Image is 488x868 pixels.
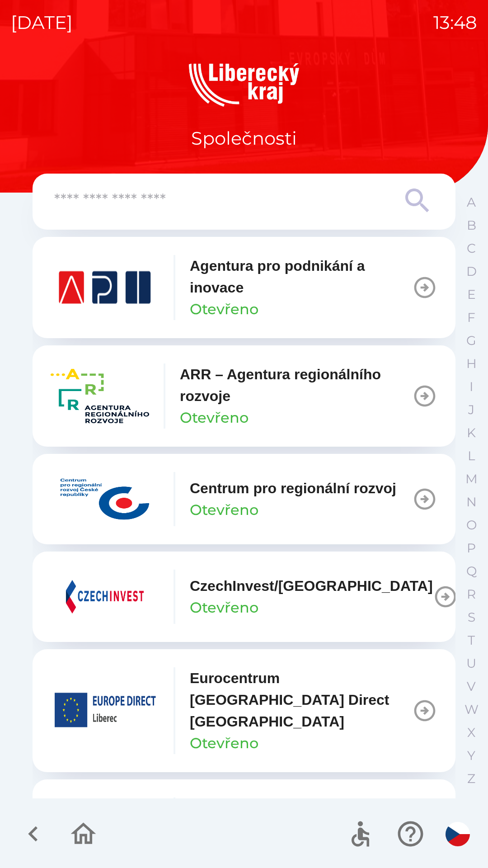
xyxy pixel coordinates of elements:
[460,375,483,398] button: I
[460,583,483,606] button: R
[446,822,470,846] img: cs flag
[467,217,476,233] p: B
[460,491,483,514] button: N
[467,241,476,256] p: C
[460,283,483,306] button: E
[468,448,475,464] p: L
[460,467,483,491] button: M
[460,398,483,421] button: J
[460,652,483,675] button: U
[51,472,159,526] img: 68df2704-ae73-4634-9931-9f67bcfb2c74.jpg
[33,552,455,642] button: CzechInvest/[GEOGRAPHIC_DATA]Otevřeno
[466,494,477,510] p: N
[460,214,483,237] button: B
[51,684,159,738] img: 3a1beb4f-d3e5-4b48-851b-8303af1e5a41.png
[11,9,73,36] p: [DATE]
[460,629,483,652] button: T
[460,675,483,698] button: V
[466,517,477,533] p: O
[51,369,149,423] img: 157ba001-05af-4362-8ba6-6f64d3b6f433.png
[33,237,455,338] button: Agentura pro podnikání a inovaceOtevřeno
[468,632,475,648] p: T
[460,352,483,375] button: H
[468,402,474,418] p: J
[190,575,433,597] p: CzechInvest/[GEOGRAPHIC_DATA]
[469,379,473,395] p: I
[33,63,455,107] img: Logo
[467,771,475,787] p: Z
[466,563,477,579] p: Q
[180,407,249,429] p: Otevřeno
[467,586,476,602] p: R
[433,9,477,36] p: 13:48
[460,721,483,744] button: X
[190,499,258,521] p: Otevřeno
[190,298,258,320] p: Otevřeno
[460,744,483,767] button: Y
[466,656,476,671] p: U
[180,363,412,407] p: ARR – Agentura regionálního rozvoje
[460,537,483,560] button: P
[190,597,258,618] p: Otevřeno
[467,287,476,302] p: E
[466,333,476,349] p: G
[467,540,476,556] p: P
[51,260,159,315] img: 8cbcfca4-daf3-4cd6-a4bc-9a520cce8152.png
[191,125,297,152] p: Společnosti
[460,444,483,467] button: L
[460,237,483,260] button: C
[467,194,476,210] p: A
[190,255,412,298] p: Agentura pro podnikání a inovace
[465,702,479,717] p: W
[467,310,475,325] p: F
[466,264,477,279] p: D
[460,698,483,721] button: W
[33,649,455,772] button: Eurocentrum [GEOGRAPHIC_DATA] Direct [GEOGRAPHIC_DATA]Otevřeno
[190,477,396,499] p: Centrum pro regionální rozvoj
[51,570,159,624] img: c927f8d6-c8fa-4bdd-9462-44b487a11e50.png
[465,471,478,487] p: M
[460,514,483,537] button: O
[460,606,483,629] button: S
[460,329,483,352] button: G
[468,609,475,625] p: S
[190,667,412,732] p: Eurocentrum [GEOGRAPHIC_DATA] Direct [GEOGRAPHIC_DATA]
[467,748,475,764] p: Y
[460,306,483,329] button: F
[190,732,258,754] p: Otevřeno
[467,725,475,741] p: X
[460,191,483,214] button: A
[467,425,476,441] p: K
[460,260,483,283] button: D
[460,560,483,583] button: Q
[460,421,483,444] button: K
[460,767,483,790] button: Z
[467,679,476,694] p: V
[190,797,412,841] p: Eurocentrum [GEOGRAPHIC_DATA]/MMR ČR
[33,345,455,447] button: ARR – Agentura regionálního rozvojeOtevřeno
[466,356,477,372] p: H
[33,454,455,544] button: Centrum pro regionální rozvojOtevřeno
